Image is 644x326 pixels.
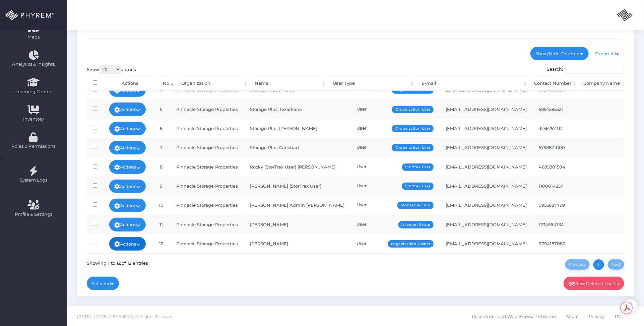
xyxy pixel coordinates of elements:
td: 9794187080 [533,234,582,253]
span: Stortrax Admin [397,202,434,209]
th: No: activate to sort column ascending [157,76,175,91]
span: Stortrax User [402,183,434,190]
td: Pinnacle Storage Properties [170,138,244,157]
td: Pinnacle Storage Properties [170,215,244,234]
td: 12 [152,234,170,253]
a: Selected [87,277,119,290]
span: Inventory [4,116,63,123]
th: Contact Number: activate to sort column ascending [528,76,578,91]
span: Organization Owner [388,240,434,248]
td: 1100014257 [533,177,582,196]
td: [EMAIL_ADDRESS][DOMAIN_NAME] [440,177,533,196]
span: Roles & Permissions [4,143,63,150]
th: User Type: activate to sort column ascending [327,76,415,91]
td: Storage Plus Texarkana [244,100,350,119]
td: Pinnacle Storage Properties [170,196,244,215]
div: User [357,86,434,93]
td: 5758871000 [533,138,582,157]
td: 6 [152,119,170,138]
td: 8 [152,157,170,176]
div: Showing 1 to 12 of 12 entries [87,258,148,266]
a: Actions [109,160,146,174]
span: System Logs [4,177,63,184]
td: 3256252232 [533,119,582,138]
span: Organization User [392,106,434,113]
td: 5 [152,100,170,119]
td: Rocky (StorTrax User) [PERSON_NAME] [244,157,350,176]
td: [EMAIL_ADDRESS][DOMAIN_NAME] [440,234,533,253]
span: Organization User [392,144,434,151]
td: Pinnacle Storage Properties [170,100,244,119]
td: [EMAIL_ADDRESS][DOMAIN_NAME] [440,157,533,176]
a: Actions [109,103,146,116]
td: 7 [152,138,170,157]
td: [PERSON_NAME] [244,215,350,234]
span: [DATE] - [DATE] © PHYREM®. All Rights Reserved. [77,314,173,319]
td: Pinnacle Storage Properties [170,177,244,196]
td: Pinnacle Storage Properties [170,119,244,138]
div: User [357,125,434,132]
span: Privacy [589,309,604,323]
span: About [566,309,579,323]
a: Export All [590,47,625,60]
td: 10 [152,196,170,215]
a: Actions [109,237,146,251]
span: Recommended Web Browser: Chrome [472,309,556,323]
td: [EMAIL_ADDRESS][DOMAIN_NAME] [440,138,533,157]
span: Analytics & Insights [4,61,63,68]
span: T&C [614,309,623,323]
td: 11 [152,215,170,234]
td: [EMAIL_ADDRESS][DOMAIN_NAME] [440,119,533,138]
div: User [357,202,434,208]
a: Actions [109,122,146,135]
td: Pinnacle Storage Properties [170,157,244,176]
a: Actions [109,141,146,154]
th: Name: activate to sort column ascending [249,76,327,91]
td: [EMAIL_ADDRESS][DOMAIN_NAME] [440,215,533,234]
a: Actions [109,199,146,212]
select: Showentries [99,65,121,74]
div: User [357,164,434,170]
td: Storage Plus [PERSON_NAME] [244,119,350,138]
a: Actions [109,218,146,231]
td: 4695801504 [533,157,582,176]
a: Actions [109,180,146,193]
th: Company Name: activate to sort column ascending [578,76,626,91]
label: Search: [547,65,625,74]
td: [PERSON_NAME] (StorTrax User) [244,177,350,196]
span: Learning Center [4,88,63,95]
td: [PERSON_NAME] [244,234,350,253]
span: Account Setup [398,221,434,229]
td: Pinnacle Storage Properties [170,234,244,253]
a: 1 [593,259,604,270]
span: Maps [27,34,40,41]
input: Search: [565,65,624,74]
td: [PERSON_NAME] Admin [PERSON_NAME] [244,196,350,215]
span: Stortrax User [402,164,434,171]
span: Organization User [392,125,434,132]
td: 1234564734 [533,215,582,234]
div: User [357,144,434,151]
td: 9955887799 [533,196,582,215]
th: Organization: activate to sort column ascending [175,76,249,91]
a: Show/Hide Columns [530,47,589,60]
span: Profile & Settings [15,211,52,218]
td: [EMAIL_ADDRESS][DOMAIN_NAME] [440,100,533,119]
th: E-mail: activate to sort column ascending [415,76,528,91]
div: User [357,183,434,189]
div: User [357,221,434,228]
label: Show entries [87,65,136,74]
div: User [357,240,434,247]
a: View Deleted User(s) [564,277,625,290]
td: [EMAIL_ADDRESS][DOMAIN_NAME] [440,196,533,215]
td: Storage Plus Carlsbad [244,138,350,157]
td: 9 [152,177,170,196]
th: Actions [103,76,157,91]
div: User [357,106,434,113]
td: 5854585521 [533,100,582,119]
